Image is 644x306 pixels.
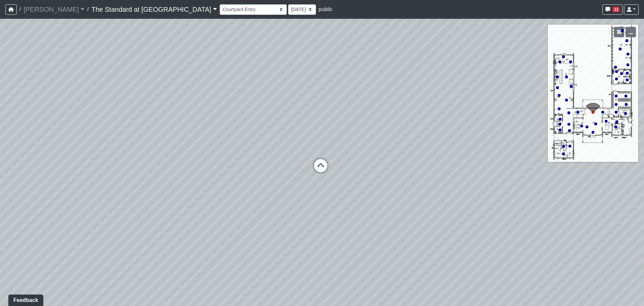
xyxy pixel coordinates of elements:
[319,6,333,12] span: public
[17,3,23,16] span: /
[23,3,85,16] a: [PERSON_NAME]
[91,3,217,16] a: The Standard at [GEOGRAPHIC_DATA]
[602,4,623,15] button: 11
[613,7,620,12] span: 11
[5,293,45,306] iframe: Ybug feedback widget
[85,3,91,16] span: /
